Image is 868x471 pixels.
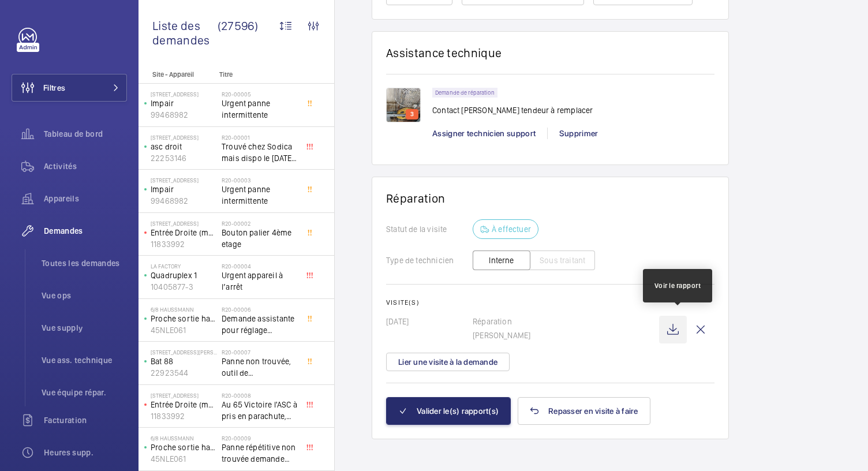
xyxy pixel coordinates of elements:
p: À effectuer [492,223,531,235]
p: Demande de réparation [435,91,495,95]
h2: R20-00008 [222,392,298,399]
span: Demande assistante pour réglage d'opérateurs porte cabine double accès [222,313,298,336]
p: Titre [219,70,295,78]
span: Au 65 Victoire l'ASC à pris en parachute, toutes les sécu coupé, il est au 3 ème, asc sans machin... [222,399,298,422]
p: Contact [PERSON_NAME] tendeur à remplacer [432,104,593,116]
p: Proche sortie hall Pelletier [151,313,217,324]
span: Panne répétitive non trouvée demande assistance expert technique [222,442,298,465]
p: Entrée Droite (monte-charge) [151,227,217,238]
h2: R20-00005 [222,91,298,98]
p: Bat 88 [151,356,217,367]
h1: Assistance technique [386,46,502,60]
button: Filtres [12,74,127,102]
span: Facturation [44,414,127,426]
p: 6/8 Haussmann [151,306,217,313]
button: Lier une visite à la demande [386,353,510,371]
p: 99468982 [151,109,217,121]
p: [PERSON_NAME] [473,330,659,341]
span: Tableau de bord [44,128,127,140]
p: [STREET_ADDRESS] [151,220,217,227]
span: Panne non trouvée, outil de déverouillouge impératif pour le diagnostic [222,356,298,379]
span: Vue équipe répar. [42,387,127,398]
p: 3 [408,109,416,119]
div: Supprimer [547,128,609,139]
span: Appareils [44,193,127,204]
button: Valider le(s) rapport(s) [386,397,511,425]
p: Impair [151,184,217,195]
span: Urgent panne intermittente [222,184,298,207]
span: Filtres [43,82,65,94]
span: Vue ops [42,290,127,301]
p: Réparation [473,316,659,327]
h2: R20-00006 [222,306,298,313]
h2: Visite(s) [386,298,714,306]
h2: R20-00001 [222,134,298,141]
p: 99468982 [151,195,217,207]
span: Vue ass. technique [42,354,127,366]
div: Voir le rapport [654,281,701,291]
span: Toutes les demandes [42,257,127,269]
span: Assigner technicien support [432,129,536,138]
p: asc droit [151,141,217,152]
span: Urgent panne intermittente [222,98,298,121]
p: [STREET_ADDRESS][PERSON_NAME] [151,349,217,356]
button: Sous traitant [530,251,595,270]
span: Demandes [44,225,127,237]
h2: R20-00007 [222,349,298,356]
h1: Réparation [386,191,714,205]
span: Bouton palier 4ème etage [222,227,298,250]
span: Liste des demandes [152,18,218,47]
button: Repasser en visite à faire [518,397,650,425]
p: [STREET_ADDRESS] [151,392,217,399]
p: Impair [151,98,217,109]
p: [STREET_ADDRESS] [151,177,217,184]
p: 11833992 [151,410,217,422]
span: Trouvé chez Sodica mais dispo le [DATE] [URL][DOMAIN_NAME] [222,141,298,164]
p: 22253146 [151,152,217,164]
p: Proche sortie hall Pelletier [151,442,217,453]
p: Quadruplex 1 [151,270,217,281]
h2: R20-00004 [222,263,298,270]
button: Interne [473,251,530,270]
span: Heures supp. [44,447,127,458]
p: Entrée Droite (monte-charge) [151,399,217,410]
p: 11833992 [151,238,217,250]
p: 45NLE061 [151,324,217,336]
span: Urgent appareil à l’arrêt [222,270,298,293]
p: 6/8 Haussmann [151,435,217,442]
p: 45NLE061 [151,453,217,465]
p: [DATE] [386,316,473,327]
h2: R20-00002 [222,220,298,227]
p: Site - Appareil [139,70,215,78]
h2: R20-00003 [222,177,298,184]
p: La Factory [151,263,217,270]
p: 10405877-3 [151,281,217,293]
p: 22923544 [151,367,217,379]
img: 1756208955177-75c943c3-c04b-4ef0-baa8-bd79b7c2390b [386,88,421,122]
h2: R20-00009 [222,435,298,442]
p: [STREET_ADDRESS] [151,91,217,98]
span: Vue supply [42,322,127,334]
span: Activités [44,160,127,172]
p: [STREET_ADDRESS] [151,134,217,141]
